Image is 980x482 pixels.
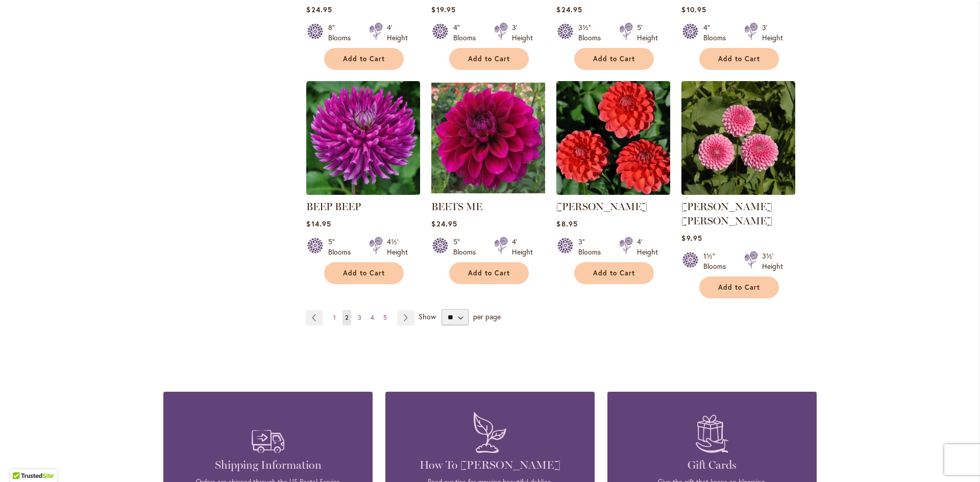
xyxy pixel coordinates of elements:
div: 4½' Height [387,237,408,257]
span: 1 [333,314,336,321]
div: 3' Height [762,22,783,43]
a: BENJAMIN MATTHEW [556,187,670,197]
span: Add to Cart [343,55,385,63]
span: Add to Cart [593,269,635,277]
button: Add to Cart [574,262,654,284]
span: per page [473,312,501,321]
a: BEEP BEEP [306,187,420,197]
span: $24.95 [431,219,457,229]
button: Add to Cart [324,262,404,284]
a: [PERSON_NAME] [PERSON_NAME] [681,200,772,227]
span: Show [419,312,436,321]
div: 4' Height [512,237,533,257]
span: $24.95 [306,5,332,14]
span: Add to Cart [718,283,760,292]
span: Add to Cart [593,55,635,63]
span: $9.95 [681,233,702,243]
div: 4" Blooms [703,22,732,43]
a: [PERSON_NAME] [556,200,647,213]
button: Add to Cart [449,48,529,70]
a: BETTY ANNE [681,187,795,197]
a: 5 [381,310,389,325]
button: Add to Cart [574,48,654,70]
div: 3" Blooms [578,237,607,257]
div: 4" Blooms [453,22,482,43]
img: BETTY ANNE [681,81,795,195]
h4: Gift Cards [623,458,801,472]
img: BEETS ME [431,81,545,195]
button: Add to Cart [699,276,779,298]
span: Add to Cart [468,269,510,277]
a: 4 [368,310,377,325]
div: 5" Blooms [453,237,482,257]
span: Add to Cart [468,55,510,63]
div: 5' Height [637,22,658,43]
span: 2 [345,314,349,321]
div: 3½" Blooms [578,22,607,43]
span: Add to Cart [718,55,760,63]
span: 4 [371,314,374,321]
a: BEEP BEEP [306,200,361,213]
div: 1½" Blooms [703,251,732,271]
div: 5" Blooms [328,237,357,257]
span: 5 [383,314,387,321]
a: 1 [331,310,338,325]
img: BEEP BEEP [306,81,420,195]
img: BENJAMIN MATTHEW [556,81,670,195]
button: Add to Cart [324,48,404,70]
a: 3 [355,310,364,325]
span: Add to Cart [343,269,385,277]
span: $10.95 [681,5,706,14]
h4: How To [PERSON_NAME] [401,458,579,472]
iframe: Launch Accessibility Center [8,446,36,474]
h4: Shipping Information [179,458,357,472]
a: BEETS ME [431,200,482,213]
button: Add to Cart [449,262,529,284]
div: 3' Height [512,22,533,43]
div: 8" Blooms [328,22,357,43]
div: 4' Height [387,22,408,43]
span: $24.95 [556,5,582,14]
span: $8.95 [556,219,577,229]
button: Add to Cart [699,48,779,70]
a: BEETS ME [431,187,545,197]
div: 4' Height [637,237,658,257]
span: $14.95 [306,219,331,229]
span: $19.95 [431,5,455,14]
div: 3½' Height [762,251,783,271]
span: 3 [358,314,361,321]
